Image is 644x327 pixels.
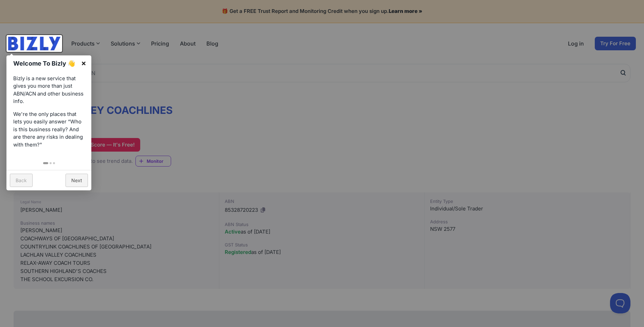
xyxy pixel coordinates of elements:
p: Bizly is a new service that gives you more than just ABN/ACN and other business info. [13,75,85,105]
a: Back [10,174,33,187]
h1: Welcome To Bizly 👋 [13,59,77,68]
a: Next [66,174,88,187]
a: × [76,55,91,71]
p: We're the only places that lets you easily answer “Who is this business really? And are there any... [13,110,85,149]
